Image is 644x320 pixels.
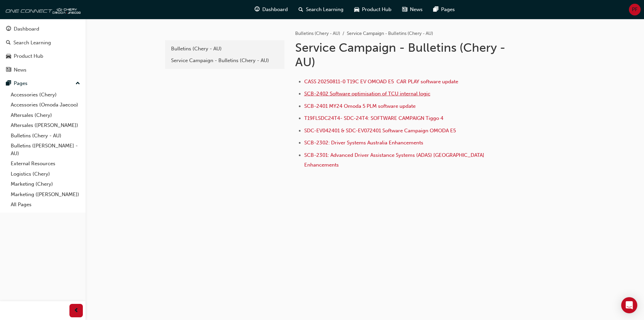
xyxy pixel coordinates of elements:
a: Bulletins (Chery - AU) [168,43,282,55]
a: SCB-2301: Advanced Driver Assistance Systems (ADAS) [GEOGRAPHIC_DATA] Enhancements [304,152,486,168]
span: guage-icon [255,5,260,14]
a: SCB-2302: Driver Systems Australia Enhancements [304,140,423,146]
span: car-icon [354,5,359,14]
div: Search Learning [13,39,51,47]
a: news-iconNews [397,3,428,16]
a: Dashboard [3,23,83,35]
span: pages-icon [433,5,438,14]
a: Aftersales (Chery) [8,110,83,121]
span: Pages [441,6,455,13]
a: Bulletins ([PERSON_NAME] - AU) [8,141,83,158]
a: Search Learning [3,37,83,49]
span: car-icon [6,53,11,59]
a: News [3,64,83,76]
a: car-iconProduct Hub [349,3,397,16]
span: news-icon [6,67,11,73]
div: Bulletins (Chery - AU) [171,45,278,53]
img: oneconnect [3,3,80,16]
span: news-icon [402,5,407,14]
a: pages-iconPages [428,3,460,16]
button: Pages [3,77,83,90]
div: Open Intercom Messenger [621,297,637,313]
div: Pages [14,80,28,87]
div: Service Campaign - Bulletins (Chery - AU) [171,57,278,64]
a: Marketing (Chery) [8,179,83,189]
a: Service Campaign - Bulletins (Chery - AU) [168,55,282,66]
a: Aftersales ([PERSON_NAME]) [8,120,83,131]
a: External Resources [8,158,83,169]
a: search-iconSearch Learning [293,3,349,16]
a: Bulletins (Chery - AU) [295,31,340,36]
span: Dashboard [262,6,288,13]
span: Product Hub [362,6,391,13]
a: SCB-2402 Software optimisation of TCU internal logic [304,91,430,97]
span: Search Learning [306,6,343,13]
a: Bulletins (Chery - AU) [8,131,83,141]
li: Service Campaign - Bulletins (Chery - AU) [347,30,433,38]
span: prev-icon [74,307,79,315]
span: guage-icon [6,26,11,32]
div: Product Hub [14,52,43,60]
span: up-icon [75,79,80,88]
a: T19FLSDC24T4- SDC-24T4: SOFTWARE CAMPAIGN Tiggo 4 [304,115,443,121]
h1: Service Campaign - Bulletins (Chery - AU) [295,40,515,70]
a: Accessories (Omoda Jaecoo) [8,100,83,110]
a: All Pages [8,199,83,210]
a: Accessories (Chery) [8,90,83,100]
a: CASS 20250811-0 T19C EV OMOAD E5 CAR PLAY software update [304,79,458,85]
span: search-icon [299,5,303,14]
button: PF [629,4,641,15]
a: SCB-2401 MY24 Omoda 5 PLM software update [304,103,416,109]
a: guage-iconDashboard [249,3,293,16]
span: News [410,6,423,13]
div: Dashboard [14,25,39,33]
a: Logistics (Chery) [8,169,83,179]
span: search-icon [6,40,11,46]
div: News [14,66,26,74]
a: Marketing ([PERSON_NAME]) [8,189,83,200]
span: pages-icon [6,81,11,87]
a: SDC-EV042401 & SDC-EV072401 Software Campaign OMODA E5 [304,128,456,134]
a: Product Hub [3,50,83,62]
span: PF [632,6,638,13]
button: DashboardSearch LearningProduct HubNews [3,21,83,77]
